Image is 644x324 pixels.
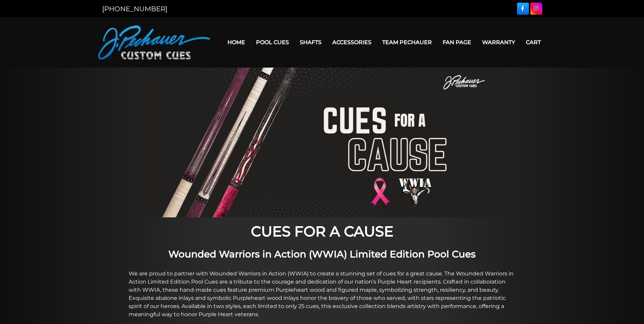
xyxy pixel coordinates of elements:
a: Shafts [294,34,327,51]
strong: Wounded Warriors in Action (WWIA) Limited Edition Pool Cues [168,248,476,260]
a: Fan Page [437,34,477,51]
a: Home [222,34,251,51]
a: Warranty [477,34,520,51]
a: Team Pechauer [377,34,437,51]
img: Pechauer Custom Cues [98,25,210,59]
a: Pool Cues [251,34,294,51]
p: We are proud to partner with Wounded Warriors in Action (WWIA) to create a stunning set of cues f... [129,270,516,319]
a: [PHONE_NUMBER] [102,5,167,13]
a: Accessories [327,34,377,51]
strong: CUES FOR A CAUSE [251,222,393,240]
a: Cart [520,34,546,51]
